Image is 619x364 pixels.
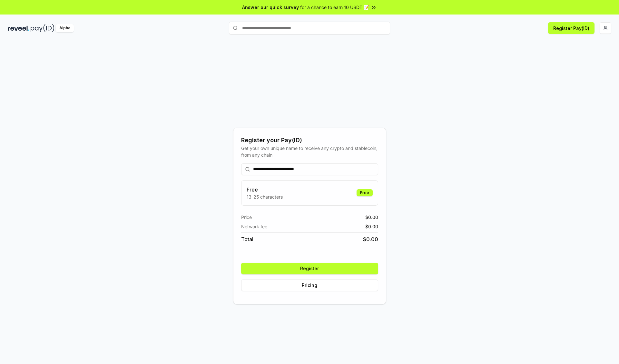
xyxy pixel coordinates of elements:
[247,193,283,200] p: 13-25 characters
[8,24,29,32] img: reveel_dark
[241,280,378,291] button: Pricing
[241,145,378,158] div: Get your own unique name to receive any crypto and stablecoin, from any chain
[242,4,299,11] span: Answer our quick survey
[365,214,378,221] span: $ 0.00
[31,24,54,32] img: pay_id
[357,189,373,196] div: Free
[241,235,253,243] span: Total
[56,24,74,32] div: Alpha
[300,4,369,11] span: for a chance to earn 10 USDT 📝
[241,263,378,274] button: Register
[363,235,378,243] span: $ 0.00
[548,22,594,34] button: Register Pay(ID)
[365,223,378,230] span: $ 0.00
[241,136,378,145] div: Register your Pay(ID)
[241,214,252,221] span: Price
[247,186,283,193] h3: Free
[241,223,267,230] span: Network fee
